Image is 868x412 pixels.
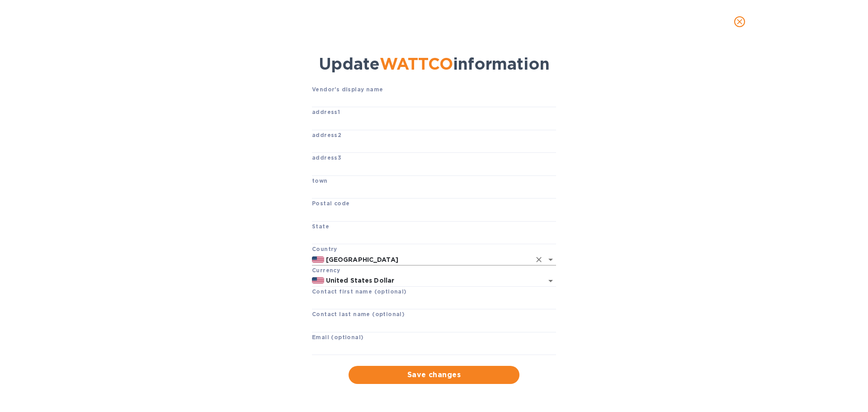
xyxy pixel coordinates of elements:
[380,54,453,74] span: WATTCO
[312,154,341,161] b: address3
[312,288,407,295] b: Contact first name (optional)
[312,86,383,93] b: Vendor's display name
[312,334,363,341] b: Email (optional)
[544,275,557,287] button: Open
[312,267,340,274] b: Currency
[544,253,557,266] button: Open
[312,132,341,138] b: address2
[349,366,519,384] button: Save changes
[533,253,545,266] button: Clear
[312,223,329,230] b: State
[729,11,750,33] button: close
[312,277,324,284] img: USD
[356,369,512,380] span: Save changes
[312,200,349,207] b: Postal code
[312,256,324,263] img: US
[312,311,405,317] b: Contact last name (optional)
[312,177,328,184] b: town
[319,54,550,74] span: Update information
[312,246,337,252] b: Country
[312,109,340,115] b: address1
